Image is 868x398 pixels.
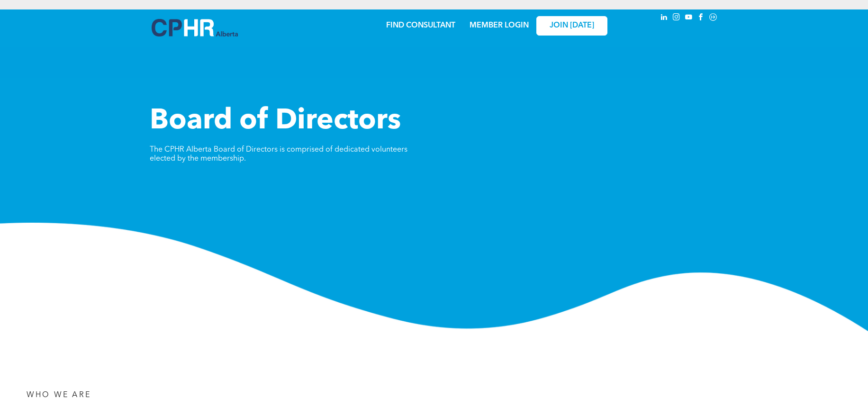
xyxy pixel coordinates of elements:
span: JOIN [DATE] [550,21,594,30]
span: Board of Directors [150,107,401,136]
a: FIND CONSULTANT [386,22,455,29]
a: youtube [683,12,694,25]
span: The CPHR Alberta Board of Directors is comprised of dedicated volunteers elected by the membership. [150,146,407,163]
a: JOIN [DATE] [536,16,607,36]
a: instagram [671,12,681,25]
a: Social network [708,12,718,25]
img: A blue and white logo for cp alberta [152,19,238,36]
a: facebook [696,12,706,25]
a: MEMBER LOGIN [470,22,529,29]
a: linkedin [659,12,669,25]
